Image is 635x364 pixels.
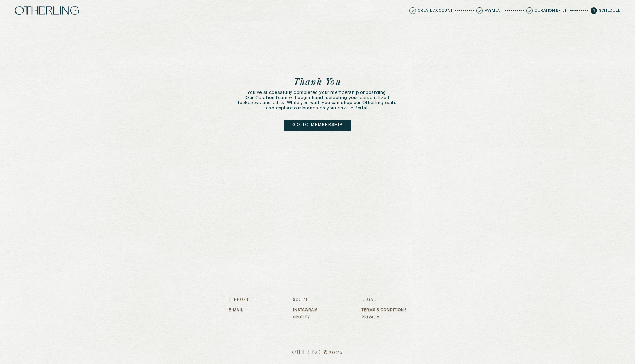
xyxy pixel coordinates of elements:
p: Payment [485,9,503,12]
p: You’ve successfully completed your membership onboarding. Our Curation team will begin hand-selec... [238,90,397,111]
span: 4 [591,7,597,14]
a: Go to membership [284,120,350,131]
span: © 2025 [229,350,407,356]
p: Curation Brief [535,9,567,12]
a: Privacy [362,315,407,320]
a: E-mail [229,308,249,312]
h3: Social [293,298,318,302]
p: Schedule [599,9,620,12]
p: Create Account [418,9,453,12]
a: Instagram [293,308,318,312]
a: Spotify [293,315,318,320]
h3: Support [229,298,249,302]
a: Terms & Conditions [362,308,407,312]
img: logo [15,6,79,15]
h1: Thank You [238,78,397,87]
h3: Legal [362,298,407,302]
